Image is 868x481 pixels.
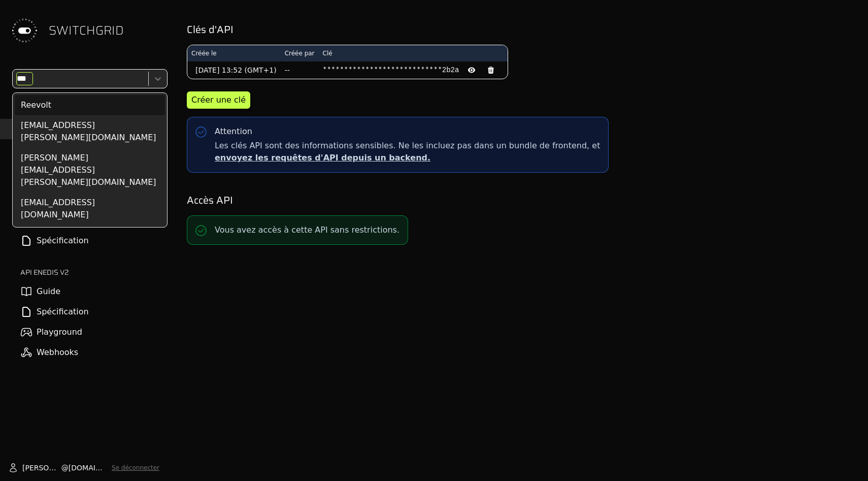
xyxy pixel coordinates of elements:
[191,94,246,106] div: Créer une clé
[112,464,159,472] button: Se déconnecter
[215,125,252,138] div: Attention
[69,463,108,473] span: [DOMAIN_NAME]
[15,95,165,115] div: Reevolt
[49,22,124,39] span: SWITCHGRID
[8,14,41,47] img: Switchgrid Logo
[187,193,854,207] h2: Accès API
[215,224,399,236] p: Vous avez accès à cette API sans restrictions.
[15,148,165,193] div: [PERSON_NAME][EMAIL_ADDRESS][PERSON_NAME][DOMAIN_NAME]
[187,61,281,79] td: [DATE] 13:52 (GMT+1)
[15,115,165,148] div: [EMAIL_ADDRESS][PERSON_NAME][DOMAIN_NAME]
[20,267,168,277] h2: API ENEDIS v2
[61,463,69,473] span: @
[215,152,600,164] p: envoyez les requêtes d'API depuis un backend.
[215,140,600,164] span: Les clés API sont des informations sensibles. Ne les incluez pas dans un bundle de frontend, et
[281,45,319,61] th: Créée par
[22,463,61,473] span: [PERSON_NAME]
[15,193,165,225] div: [EMAIL_ADDRESS][DOMAIN_NAME]
[319,45,508,61] th: Clé
[187,45,281,61] th: Créée le
[281,61,319,79] td: --
[187,22,854,37] h2: Clés d'API
[187,91,250,109] button: Créer une clé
